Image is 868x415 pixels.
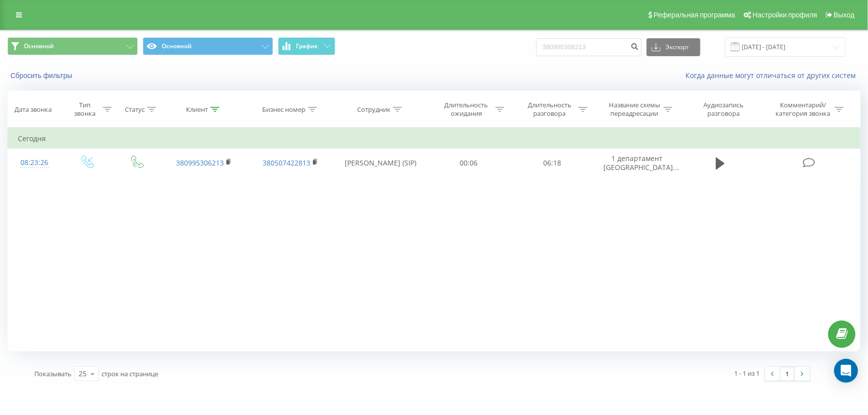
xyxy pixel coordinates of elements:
span: Настройки профиля [753,11,817,19]
div: Название схемы переадресации [608,101,661,118]
span: строк на странице [101,369,158,378]
span: График [296,43,318,50]
div: Статус [125,105,145,114]
td: 06:18 [510,149,593,177]
div: Open Intercom Messenger [834,359,858,383]
button: Сбросить фильтры [7,71,77,80]
div: Клиент [186,105,208,114]
div: Бизнес номер [262,105,305,114]
div: 25 [79,369,87,379]
div: Сотрудник [357,105,390,114]
span: 1 департамент [GEOGRAPHIC_DATA]... [603,154,679,172]
div: Дата звонка [14,105,52,114]
div: Длительность ожидания [440,101,493,118]
div: Тип звонка [70,101,100,118]
span: Показывать [34,369,72,378]
button: График [278,37,335,55]
div: Аудиозапись разговора [691,101,756,118]
td: 00:06 [427,149,510,177]
button: Основной [143,37,273,55]
a: 380995306213 [176,158,224,167]
div: Длительность разговора [523,101,576,118]
td: Сегодня [8,129,861,149]
a: Когда данные могут отличаться от других систем [685,71,861,80]
td: [PERSON_NAME] (SIP) [334,149,427,177]
input: Поиск по номеру [536,38,642,56]
a: 1 [780,367,795,381]
div: Комментарий/категория звонка [774,101,832,118]
button: Основной [7,37,138,55]
span: Основной [24,42,54,50]
a: 380507422813 [263,158,310,167]
span: Реферальная программа [654,11,735,19]
div: 1 - 1 из 1 [735,368,760,378]
div: 08:23:26 [18,153,51,172]
span: Выход [834,11,855,19]
button: Экспорт [647,38,700,56]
